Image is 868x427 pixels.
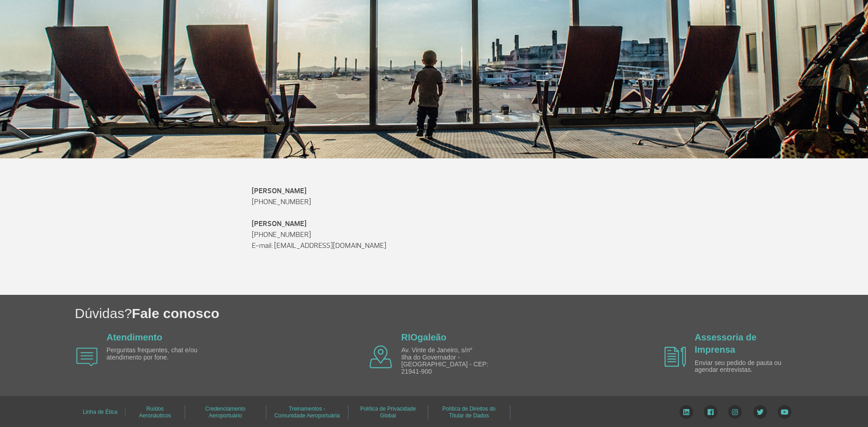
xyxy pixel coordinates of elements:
img: airplane icon [665,347,686,367]
a: Credenciamento Aeroportuário [205,402,245,422]
p: [PHONE_NUMBER] [252,185,617,207]
a: Política de Direitos do Titular de Dados [442,402,496,422]
a: RIOgaleão [401,332,447,342]
a: Atendimento [107,332,162,342]
p: Perguntas frequentes, chat e/ou atendimento por fone. [107,347,212,361]
img: airplane icon [369,345,392,368]
img: Facebook [704,405,717,419]
a: Ruídos Aeronáuticos [139,402,171,422]
a: Linha de Ética [83,406,117,418]
img: LinkedIn [679,405,693,419]
img: Instagram [728,405,742,419]
strong: [PERSON_NAME] [252,219,307,228]
img: airplane icon [76,348,98,366]
h1: Dúvidas? [75,304,868,323]
img: Twitter [753,405,767,419]
strong: [PERSON_NAME] [252,186,307,195]
a: Política de Privacidade Global [360,402,416,422]
img: YouTube [778,405,791,419]
a: Treinamentos - Comunidade Aeroportuária [274,402,339,422]
span: Fale conosco [132,306,219,321]
p: Av. Vinte de Janeiro, s/nº Ilha do Governador - [GEOGRAPHIC_DATA] - CEP: 21941-900 [401,347,506,375]
p: Enviar seu pedido de pauta ou agendar entrevistas. [695,360,800,374]
p: [PHONE_NUMBER] [252,218,617,240]
p: E-mail: [EMAIL_ADDRESS][DOMAIN_NAME] [252,240,617,251]
a: Assessoria de Imprensa [695,332,757,355]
